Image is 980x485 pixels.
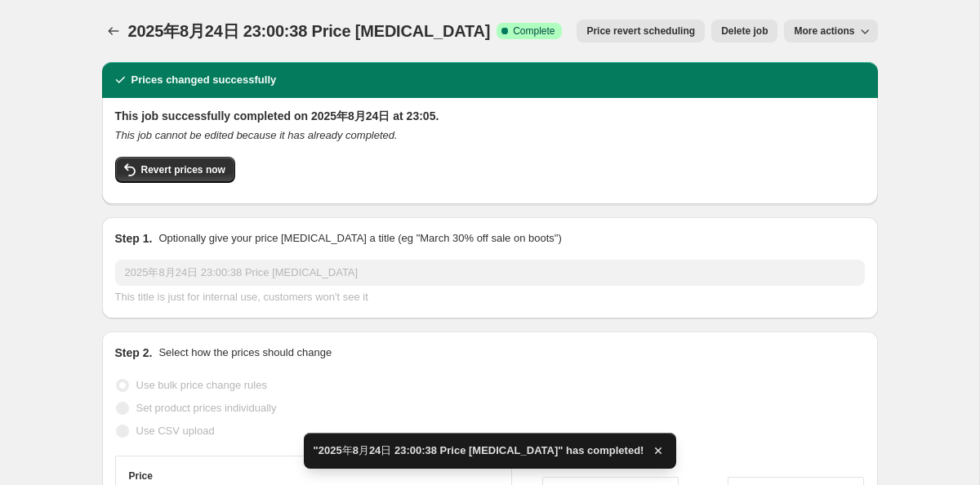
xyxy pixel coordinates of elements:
[586,24,695,38] span: Price revert scheduling
[115,108,865,124] h2: This job successfully completed on 2025年8月24日 at 23:05.
[136,379,267,391] span: Use bulk price change rules
[136,425,215,437] span: Use CSV upload
[542,456,865,469] h6: STOREFRONT EXAMPLE
[115,291,368,303] span: This title is just for internal use, customers won't see it
[115,260,865,286] input: 30% off holiday sale
[136,402,277,414] span: Set product prices individually
[131,72,277,88] h2: Prices changed successfully
[129,469,153,483] h3: Price
[158,345,332,361] p: Select how the prices should change
[115,129,398,141] i: This job cannot be edited because it has already completed.
[115,230,153,247] h2: Step 1.
[141,163,225,176] span: Revert prices now
[158,230,561,247] p: Optionally give your price [MEDICAL_DATA] a title (eg "March 30% off sale on boots")
[115,345,153,361] h2: Step 2.
[794,24,854,38] span: More actions
[115,157,235,183] button: Revert prices now
[314,443,644,459] span: "2025年8月24日 23:00:38 Price [MEDICAL_DATA]" has completed!
[513,24,555,38] span: Complete
[577,20,705,42] button: Price revert scheduling
[784,20,877,42] button: More actions
[721,24,768,38] span: Delete job
[128,22,491,40] span: 2025年8月24日 23:00:38 Price [MEDICAL_DATA]
[711,20,777,42] button: Delete job
[102,20,125,42] button: Price change jobs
